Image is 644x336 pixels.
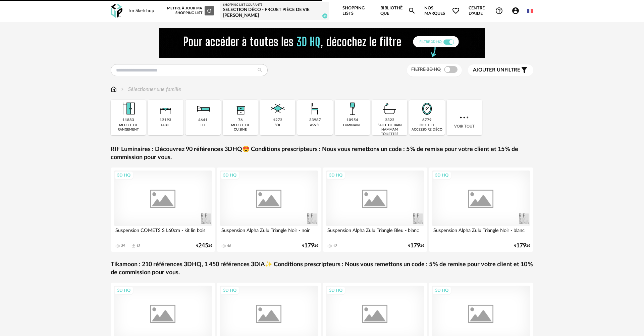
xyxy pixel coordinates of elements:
img: FILTRE%20HQ%20NEW_V1%20(4).gif [159,28,485,58]
div: Suspension Alpha Zulu Triangle Noir - blanc [432,226,530,239]
span: Account Circle icon [512,7,523,15]
img: Salle%20de%20bain.png [381,100,399,118]
div: Selection Déco - projet Pièce de vie [PERSON_NAME] [223,7,326,19]
div: Voir tout [447,100,482,135]
img: svg+xml;base64,PHN2ZyB3aWR0aD0iMTYiIGhlaWdodD0iMTciIHZpZXdCb3g9IjAgMCAxNiAxNyIgZmlsbD0ibm9uZSIgeG... [111,86,117,93]
div: 12 [333,244,337,248]
div: Mettre à jour ma Shopping List [166,6,214,15]
div: € 26 [514,243,530,248]
div: 33987 [309,118,321,123]
div: 3D HQ [326,171,345,180]
span: 179 [516,243,526,248]
div: 13 [136,244,140,248]
div: € 26 [196,243,212,248]
img: Assise.png [306,100,324,118]
img: OXP [111,4,122,18]
div: 11883 [122,118,134,123]
div: 3D HQ [114,286,133,295]
div: 4641 [198,118,208,123]
div: assise [310,123,320,128]
span: Account Circle icon [512,7,520,15]
span: Heart Outline icon [452,7,460,15]
div: luminaire [343,123,361,128]
div: objet et accessoire déco [411,123,442,132]
div: for Sketchup [128,8,154,14]
div: lit [201,123,205,128]
div: 3D HQ [220,171,239,180]
span: 245 [198,243,208,248]
div: 3D HQ [432,286,451,295]
span: 179 [410,243,420,248]
div: 6779 [422,118,432,123]
div: Sélectionner une famille [120,86,181,93]
a: 3D HQ Suspension Alpha Zulu Triangle Noir - noir 46 €17926 [217,167,321,252]
img: Meuble%20de%20rangement.png [119,100,138,118]
img: Rangement.png [231,100,250,118]
span: Help Circle Outline icon [495,7,503,15]
div: 12193 [160,118,171,123]
button: Ajouter unfiltre Filter icon [468,64,533,76]
img: Literie.png [194,100,212,118]
a: Shopping List courante Selection Déco - projet Pièce de vie [PERSON_NAME] 44 [223,3,326,19]
div: Suspension Alpha Zulu Triangle Noir - noir [220,226,318,239]
img: svg+xml;base64,PHN2ZyB3aWR0aD0iMTYiIGhlaWdodD0iMTYiIHZpZXdCb3g9IjAgMCAxNiAxNiIgZmlsbD0ibm9uZSIgeG... [120,86,125,93]
div: 3D HQ [326,286,345,295]
div: meuble de rangement [113,123,144,132]
span: Refresh icon [206,9,212,12]
div: Shopping List courante [223,3,326,7]
img: fr [527,8,533,14]
div: 46 [227,244,231,248]
div: 3D HQ [220,286,239,295]
div: sol [275,123,281,128]
div: 1272 [273,118,282,123]
img: Miroir.png [418,100,436,118]
div: Suspension Alpha Zulu Triangle Bleu - blanc [326,226,424,239]
div: 76 [238,118,243,123]
img: Luminaire.png [343,100,361,118]
div: 39 [121,244,125,248]
span: Filtre 3D HQ [411,67,441,72]
span: Filter icon [520,66,528,74]
div: table [161,123,170,128]
div: 10954 [346,118,358,123]
div: € 26 [408,243,424,248]
div: 2322 [385,118,394,123]
div: 3D HQ [114,171,133,180]
a: 3D HQ Suspension Alpha Zulu Triangle Noir - blanc €17926 [429,167,533,252]
span: Centre d'aideHelp Circle Outline icon [469,5,503,16]
img: more.7b13dc1.svg [458,111,470,124]
span: 179 [304,243,314,248]
a: 3D HQ Suspension Alpha Zulu Triangle Bleu - blanc 12 €17926 [323,167,427,252]
img: Table.png [157,100,175,118]
a: RIF Luminaires : Découvrez 90 références 3DHQ😍 Conditions prescripteurs : Nous vous remettons un ... [111,146,533,161]
div: meuble de cuisine [225,123,256,132]
div: 3D HQ [432,171,451,180]
span: Download icon [131,243,136,248]
span: Magnify icon [408,7,416,15]
span: Ajouter un [473,67,504,73]
span: filtre [473,67,520,74]
img: Sol.png [269,100,287,118]
div: € 26 [302,243,318,248]
div: Suspension COMETS S L60cm - kit lin bois [114,226,212,239]
a: Tikamoon : 210 références 3DHQ, 1 450 références 3DIA✨ Conditions prescripteurs : Nous vous remet... [111,261,533,277]
div: salle de bain hammam toilettes [374,123,405,136]
a: 3D HQ Suspension COMETS S L60cm - kit lin bois 39 Download icon 13 €24526 [111,167,215,252]
span: 44 [322,13,327,18]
